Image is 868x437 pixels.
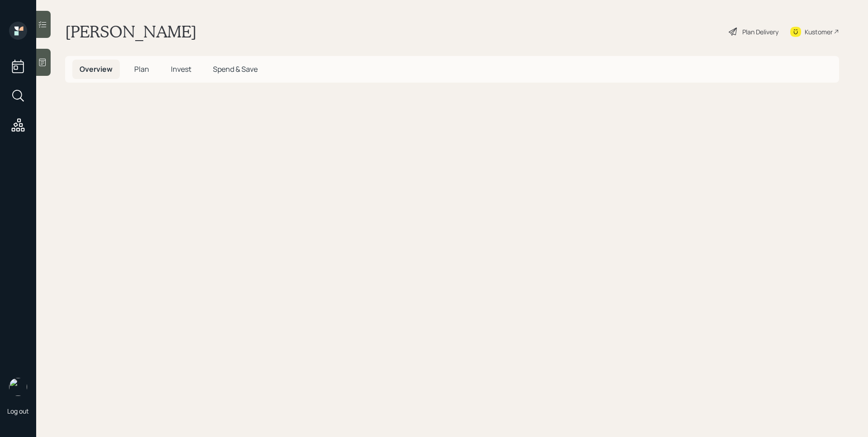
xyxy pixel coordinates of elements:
[213,64,258,74] span: Spend & Save
[134,64,149,74] span: Plan
[7,407,29,415] div: Log out
[805,27,833,37] div: Kustomer
[171,64,191,74] span: Invest
[80,64,113,74] span: Overview
[9,378,27,396] img: james-distasi-headshot.png
[742,27,778,37] div: Plan Delivery
[65,22,197,42] h1: [PERSON_NAME]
